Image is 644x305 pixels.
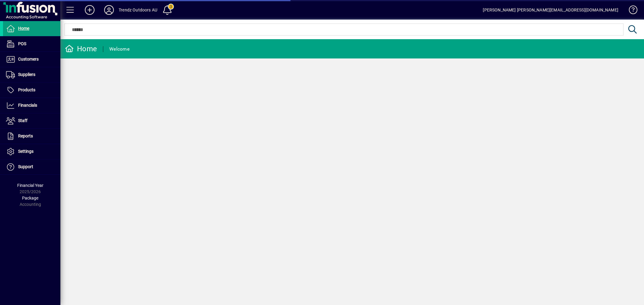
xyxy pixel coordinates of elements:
a: Staff [3,113,60,128]
span: Suppliers [18,72,35,77]
button: Add [80,5,99,15]
span: POS [18,41,26,46]
button: Profile [99,5,119,15]
div: [PERSON_NAME] [PERSON_NAME][EMAIL_ADDRESS][DOMAIN_NAME] [483,5,618,15]
div: Trendz Outdoors AU [119,5,157,15]
span: Support [18,164,33,169]
span: Reports [18,134,33,138]
a: Suppliers [3,67,60,82]
a: Financials [3,98,60,113]
span: Financial Year [17,183,43,188]
a: POS [3,36,60,52]
a: Products [3,83,60,98]
div: Welcome [109,44,130,54]
span: Financials [18,103,37,108]
span: Settings [18,149,34,154]
span: Package [22,196,38,200]
a: Settings [3,144,60,159]
a: Customers [3,52,60,67]
span: Customers [18,57,39,61]
a: Knowledge Base [624,1,636,21]
div: Home [65,44,97,54]
span: Products [18,87,35,92]
a: Support [3,159,60,175]
a: Reports [3,129,60,144]
span: Home [18,26,29,31]
span: Staff [18,118,27,123]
